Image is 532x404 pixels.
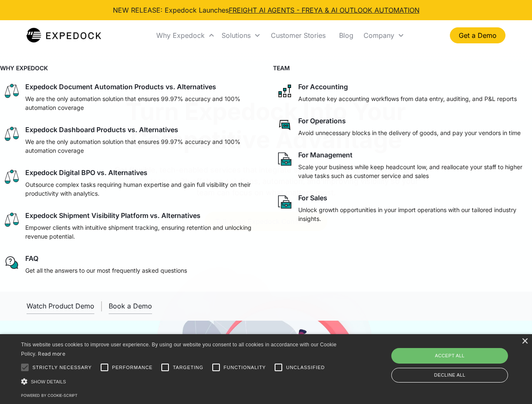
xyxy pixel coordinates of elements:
img: rectangular chat bubble icon [276,117,293,133]
div: Company [360,21,408,50]
img: scale icon [3,125,20,142]
a: home [27,27,101,44]
a: Book a Demo [109,298,152,314]
div: Solutions [218,21,264,50]
img: paper and bag icon [276,151,293,167]
div: Watch Product Demo [27,302,94,310]
span: Unclassified [286,364,325,371]
span: Performance [112,364,153,371]
span: Functionality [224,364,266,371]
p: Get all the answers to our most frequently asked questions [25,266,187,275]
div: Show details [21,377,340,386]
div: Expedock Dashboard Products vs. Alternatives [25,125,178,134]
div: Expedock Digital BPO vs. Alternatives [25,168,147,177]
div: NEW RELEASE: Expedock Launches [113,5,420,15]
div: For Sales [298,194,327,202]
a: open lightbox [27,298,94,314]
span: Targeting [173,364,203,371]
iframe: Chat Widget [392,313,532,404]
img: network like icon [276,82,293,99]
p: We are the only automation solution that ensures 99.97% accuracy and 100% automation coverage [25,94,256,112]
p: Outsource complex tasks requiring human expertise and gain full visibility on their productivity ... [25,180,256,198]
div: For Management [298,151,353,159]
div: Why Expedock [153,21,218,50]
p: Unlock growth opportunities in your import operations with our tailored industry insights. [298,205,529,223]
div: For Accounting [298,82,348,91]
span: Show details [31,379,66,384]
div: Solutions [222,31,251,40]
div: Expedock Shipment Visibility Platform vs. Alternatives [25,211,201,220]
span: Strictly necessary [32,364,92,371]
p: We are the only automation solution that ensures 99.97% accuracy and 100% automation coverage [25,137,256,155]
a: Customer Stories [264,21,332,50]
img: paper and bag icon [276,194,293,210]
span: This website uses cookies to improve user experience. By using our website you consent to all coo... [21,342,337,357]
p: Scale your business while keep headcount low, and reallocate your staff to higher value tasks suc... [298,162,529,180]
a: FREIGHT AI AGENTS - FREYA & AI OUTLOOK AUTOMATION [229,6,420,14]
p: Empower clients with intuitive shipment tracking, ensuring retention and unlocking revenue potent... [25,223,256,241]
div: Why Expedock [156,31,205,40]
a: Read more [38,351,65,357]
img: Expedock Logo [27,27,101,44]
img: scale icon [3,168,20,185]
img: scale icon [3,82,20,99]
a: Get a Demo [450,27,505,43]
p: Automate key accounting workflows from data entry, auditing, and P&L reports [298,94,517,103]
div: Company [364,31,394,40]
div: Book a Demo [109,302,152,310]
a: Blog [332,21,360,50]
div: FAQ [25,254,38,263]
div: Expedock Document Automation Products vs. Alternatives [25,82,216,91]
a: Powered by cookie-script [21,393,78,398]
img: scale icon [3,211,20,228]
div: For Operations [298,117,346,125]
p: Avoid unnecessary blocks in the delivery of goods, and pay your vendors in time [298,128,521,137]
img: regular chat bubble icon [3,254,20,271]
